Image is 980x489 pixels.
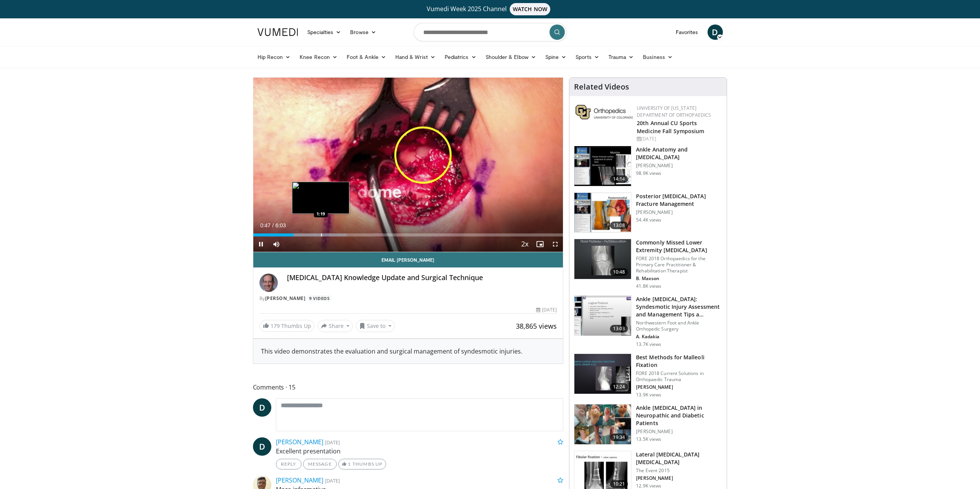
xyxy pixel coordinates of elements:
[287,274,557,282] h4: [MEDICAL_DATA] Knowledge Update and Surgical Technique
[292,182,349,214] img: image.jpeg
[636,256,722,274] p: FORE 2018 Orthopaedics for the Primary Care Practitioner & Rehabilitation Therapist
[610,434,628,441] span: 19:34
[636,341,661,347] p: 13.7K views
[295,49,342,65] a: Knee Recon
[574,146,631,186] img: d079e22e-f623-40f6-8657-94e85635e1da.150x105_q85_crop-smart_upscale.jpg
[325,477,340,484] small: [DATE]
[636,404,722,427] h3: Ankle [MEDICAL_DATA] in Neuropathic and Diabetic Patients
[318,320,353,332] button: Share
[440,49,481,65] a: Pediatrics
[259,3,722,15] a: Vumedi Week 2025 ChannelWATCH NOW
[571,49,604,65] a: Sports
[636,170,661,176] p: 98.9K views
[574,295,722,347] a: 13:03 Ankle [MEDICAL_DATA]: Syndesmotic Injury Assessment and Management Tips a… Northwestern Foo...
[636,320,722,332] p: Northwestern Foot and Ankle Orthopedic Surgery
[637,135,721,142] div: [DATE]
[253,437,271,456] a: D
[636,146,722,161] h3: Ankle Anatomy and [MEDICAL_DATA]
[574,354,722,398] a: 12:24 Best Methods for Malleoli Fixation FORE 2018 Current Solutions in Orthopaedic Trauma [PERSO...
[253,252,563,267] a: Email [PERSON_NAME]
[574,404,722,445] a: 19:34 Ankle [MEDICAL_DATA] in Neuropathic and Diabetic Patients [PERSON_NAME] 13.5K views
[610,480,628,488] span: 10:21
[610,222,628,229] span: 13:08
[610,325,628,333] span: 13:03
[532,236,548,252] button: Enable picture-in-picture mode
[636,429,722,435] p: [PERSON_NAME]
[259,295,557,302] div: By
[636,475,722,481] p: [PERSON_NAME]
[636,451,722,466] h3: Lateral [MEDICAL_DATA] [MEDICAL_DATA]
[636,468,722,474] p: The Event 2015
[574,146,722,186] a: 14:14 Ankle Anatomy and [MEDICAL_DATA] [PERSON_NAME] 98.9K views
[307,295,332,302] a: 9 Videos
[516,321,557,331] span: 38,865 views
[610,175,628,183] span: 14:14
[574,239,722,289] a: 10:48 Commonly Missed Lower Extremity [MEDICAL_DATA] FORE 2018 Orthopaedics for the Primary Care ...
[636,209,722,215] p: [PERSON_NAME]
[610,268,628,276] span: 10:48
[510,3,550,15] span: WATCH NOW
[259,274,278,292] img: Avatar
[259,320,315,332] a: 179 Thumbs Up
[414,23,567,41] input: Search topics, interventions
[708,24,723,40] a: D
[604,49,639,65] a: Trauma
[348,461,351,467] span: 1
[276,222,286,228] span: 6:03
[517,236,532,252] button: Playback Rate
[325,439,340,446] small: [DATE]
[265,295,306,302] a: [PERSON_NAME]
[303,24,346,40] a: Specialties
[276,459,302,469] a: Reply
[271,322,280,329] span: 179
[636,392,661,398] p: 13.9K views
[574,192,722,233] a: 13:08 Posterior [MEDICAL_DATA] Fracture Management [PERSON_NAME] 54.4K views
[574,239,631,279] img: 4aa379b6-386c-4fb5-93ee-de5617843a87.150x105_q85_crop-smart_upscale.jpg
[574,82,629,91] h4: Related Videos
[636,163,722,169] p: [PERSON_NAME]
[574,296,631,336] img: 476a2f31-7f3f-4e9d-9d33-f87c8a4a8783.150x105_q85_crop-smart_upscale.jpg
[303,459,337,469] a: Message
[276,438,323,446] a: [PERSON_NAME]
[574,193,631,233] img: 50e07c4d-707f-48cd-824d-a6044cd0d074.150x105_q85_crop-smart_upscale.jpg
[253,382,564,392] span: Comments 15
[253,236,269,252] button: Pause
[610,383,628,391] span: 12:24
[261,347,556,356] div: This video demonstrates the evaluation and surgical management of syndesmotic injuries.
[636,370,722,383] p: FORE 2018 Current Solutions in Orthopaedic Trauma
[253,78,563,252] video-js: Video Player
[276,476,323,484] a: [PERSON_NAME]
[276,447,564,456] p: Excellent presentation
[260,222,271,228] span: 0:47
[253,49,295,65] a: Hip Recon
[636,483,661,489] p: 12.9K views
[636,192,722,208] h3: Posterior [MEDICAL_DATA] Fracture Management
[636,334,722,340] p: A. Kadakia
[574,404,631,444] img: 553c0fcc-025f-46a8-abd3-2bc504dbb95e.150x105_q85_crop-smart_upscale.jpg
[637,119,704,135] a: 20th Annual CU Sports Medicine Fall Symposium
[638,49,677,65] a: Business
[356,320,395,332] button: Save to
[636,436,661,442] p: 13.5K views
[272,222,274,228] span: /
[636,384,722,390] p: [PERSON_NAME]
[253,398,271,417] span: D
[636,354,722,369] h3: Best Methods for Malleoli Fixation
[576,105,633,119] img: 355603a8-37da-49b6-856f-e00d7e9307d3.png.150x105_q85_autocrop_double_scale_upscale_version-0.2.png
[636,275,722,282] p: B. Maxson
[637,105,711,118] a: University of [US_STATE] Department of Orthopaedics
[636,239,722,254] h3: Commonly Missed Lower Extremity [MEDICAL_DATA]
[636,295,722,318] h3: Ankle [MEDICAL_DATA]: Syndesmotic Injury Assessment and Management Tips a…
[636,283,661,289] p: 41.8K views
[671,24,703,40] a: Favorites
[536,306,557,313] div: [DATE]
[574,354,631,394] img: bb3c647c-2c54-4102-bd4b-4b25814f39ee.150x105_q85_crop-smart_upscale.jpg
[481,49,541,65] a: Shoulder & Elbow
[342,49,391,65] a: Foot & Ankle
[338,459,386,469] a: 1 Thumbs Up
[253,233,563,236] div: Progress Bar
[636,217,661,223] p: 54.4K views
[548,236,563,252] button: Fullscreen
